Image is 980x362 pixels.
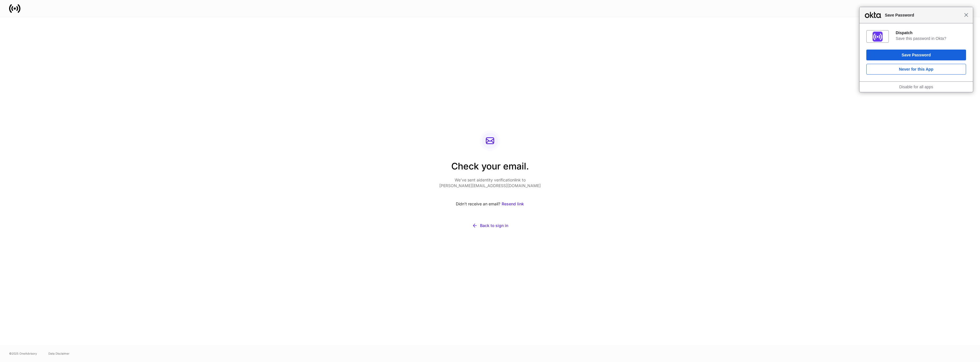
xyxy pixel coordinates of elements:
button: Resend link [501,198,524,210]
div: Dispatch [896,30,966,35]
a: Disable for all apps [899,85,933,89]
button: Save Password [866,50,966,60]
button: Back to sign in [439,219,541,232]
span: © 2025 OneAdvisory [9,351,37,356]
div: Didn’t receive an email? [439,198,541,210]
h2: Check your email. [439,160,541,177]
img: IoaI0QAAAAZJREFUAwDpn500DgGa8wAAAABJRU5ErkJggg== [873,32,883,42]
button: Never for this App [866,64,966,75]
div: Back to sign in [480,223,508,228]
div: Save this password in Okta? [896,36,966,41]
div: Resend link [502,201,524,207]
span: Close [964,13,968,17]
span: Save Password [882,12,964,19]
a: Data Disclaimer [48,351,70,356]
p: We’ve sent a identity verification link to [PERSON_NAME][EMAIL_ADDRESS][DOMAIN_NAME] [439,177,541,189]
